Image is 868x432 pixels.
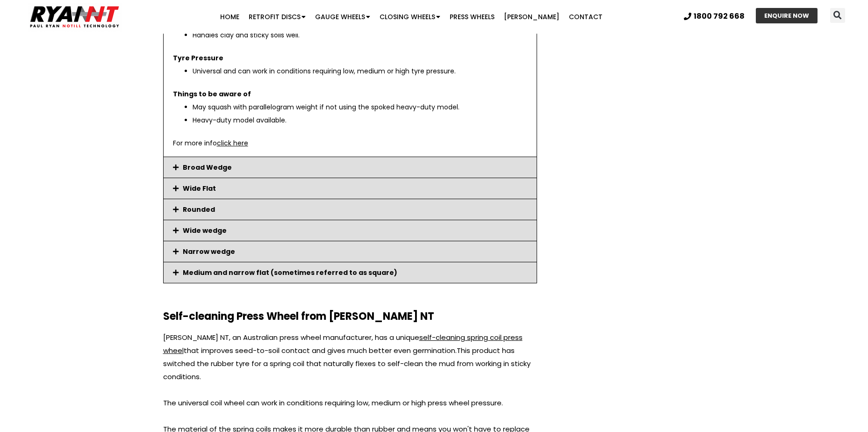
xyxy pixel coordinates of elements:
div: Search [830,8,845,23]
p: For more info [173,137,527,150]
a: Press Wheels [445,7,499,26]
a: click here [217,138,248,148]
nav: Menu [168,7,654,26]
a: Contact [564,7,607,26]
li: May squash with parallelogram weight if not using the spoked heavy-duty model. [193,101,527,114]
li: Universal and can work in conditions requiring low, medium or high tyre pressure. [193,65,527,78]
li: Handles clay and sticky soils well. [193,29,527,42]
a: Narrow wedge [183,247,235,256]
a: Retrofit Discs [244,7,310,26]
span: The universal coil wheel can work in conditions requiring low, medium or high press wheel pressure. [163,398,503,408]
p: [PERSON_NAME] NT, an Australian press wheel manufacturer, has a unique that improves seed-to-soil... [163,331,537,383]
a: Home [215,7,244,26]
li: Heavy-duty model available. [193,114,527,127]
div: Rounded [164,199,537,220]
span: This product has switched the rubber tyre for a spring coil that naturally flexes to self-clean t... [163,346,531,382]
strong: Things to be aware of [173,89,251,99]
div: Wide wedge [164,220,537,241]
div: Wide Flat [164,178,537,199]
b: Self-cleaning Press Wheel from [PERSON_NAME] NT [163,309,434,324]
a: Gauge Wheels [310,7,375,26]
a: Wide Flat [183,184,216,193]
a: self-cleaning spring coil press wheel [163,332,523,355]
div: Narrow wedge [164,241,537,262]
a: Rounded [183,205,215,214]
div: Medium and narrow flat (sometimes referred to as square) [164,262,537,283]
img: Ryan NT logo [28,2,122,31]
span: ENQUIRE NOW [764,13,809,19]
a: Wide wedge [183,226,227,235]
a: Broad Wedge [183,163,232,172]
a: Closing Wheels [375,7,445,26]
a: 1800 792 668 [684,13,745,20]
a: ENQUIRE NOW [756,8,818,23]
strong: Tyre Pressure [173,53,223,63]
div: Broad Wedge [164,157,537,178]
span: 1800 792 668 [694,13,745,20]
a: Medium and narrow flat (sometimes referred to as square) [183,268,397,277]
a: [PERSON_NAME] [499,7,564,26]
